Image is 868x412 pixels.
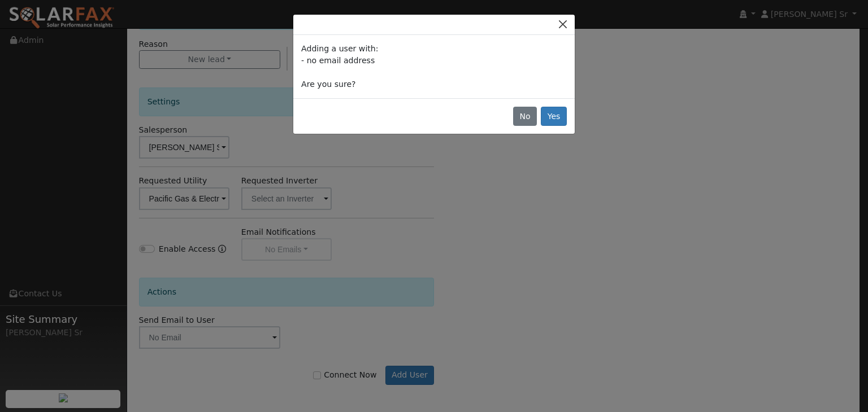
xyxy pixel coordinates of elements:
button: Close [555,19,571,30]
span: Are you sure? [301,80,355,89]
span: Adding a user with: [301,44,378,53]
span: - no email address [301,56,375,65]
button: No [513,107,537,126]
button: Yes [541,107,567,126]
